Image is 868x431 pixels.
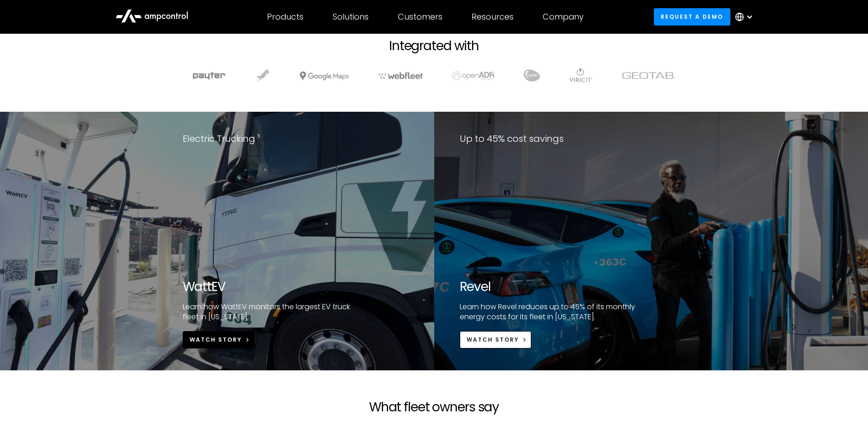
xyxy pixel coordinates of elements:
div: Company [543,12,584,22]
p: Learn how Revel reduces up to 45% of its monthly energy costs for its fleet in [US_STATE]. [460,302,641,322]
div: Solutions [333,12,369,22]
h2: WattEV [183,279,364,295]
div: Up to 45% cost savings [460,134,564,144]
div: Products [267,12,303,22]
div: Resources [472,12,514,22]
a: Watch Story [183,331,255,348]
a: Watch Story [460,331,532,348]
h2: Revel [460,279,641,295]
div: Electric Trucking [183,134,255,144]
a: Request a demo [654,8,730,25]
div: Watch Story [467,336,519,344]
p: Learn how WattEV monitors the largest EV truck fleet in [US_STATE]. [183,302,364,322]
div: Watch Story [190,336,242,344]
div: Customers [398,12,442,22]
h2: Integrated with [389,38,479,54]
h2: What fleet owners say [201,400,668,415]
